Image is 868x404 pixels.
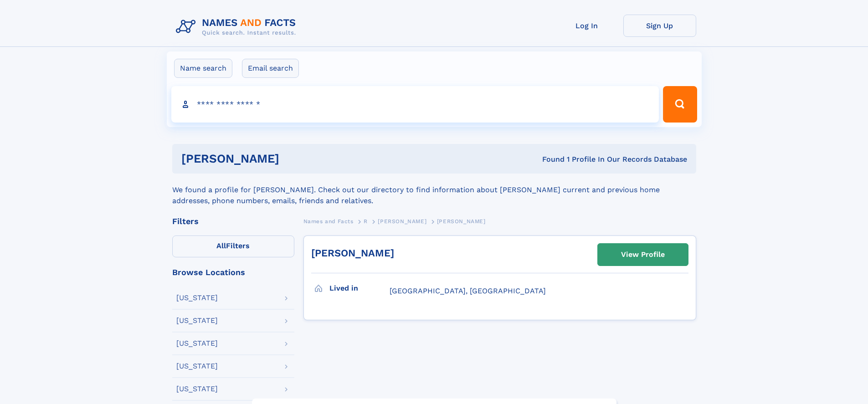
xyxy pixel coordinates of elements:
[216,241,226,250] span: All
[378,215,426,227] a: [PERSON_NAME]
[176,294,218,302] div: [US_STATE]
[172,15,303,39] img: Logo Names and Facts
[171,86,659,123] input: search input
[172,235,294,257] label: Filters
[550,15,623,37] a: Log In
[181,153,411,164] h1: [PERSON_NAME]
[172,268,294,276] div: Browse Locations
[598,244,688,266] a: View Profile
[437,218,486,225] span: [PERSON_NAME]
[172,217,294,225] div: Filters
[623,15,696,37] a: Sign Up
[176,317,218,324] div: [US_STATE]
[242,59,299,78] label: Email search
[390,286,546,295] span: [GEOGRAPHIC_DATA], [GEOGRAPHIC_DATA]
[303,215,354,227] a: Names and Facts
[172,174,696,206] div: We found a profile for [PERSON_NAME]. Check out our directory to find information about [PERSON_N...
[176,363,218,370] div: [US_STATE]
[364,218,368,225] span: R
[176,385,218,393] div: [US_STATE]
[176,340,218,347] div: [US_STATE]
[378,218,426,225] span: [PERSON_NAME]
[174,59,232,78] label: Name search
[411,154,687,164] div: Found 1 Profile In Our Records Database
[311,247,394,259] a: [PERSON_NAME]
[663,86,697,123] button: Search Button
[364,215,368,227] a: R
[329,281,390,296] h3: Lived in
[621,244,665,265] div: View Profile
